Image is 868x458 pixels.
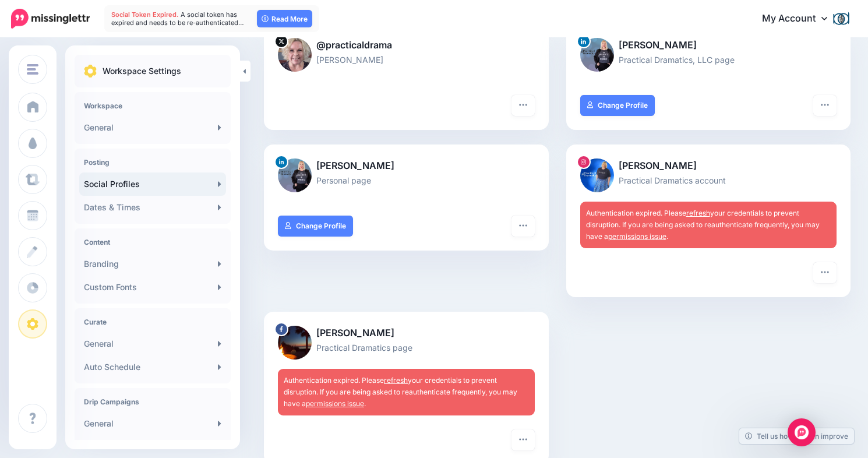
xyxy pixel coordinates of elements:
p: Workspace Settings [103,64,181,78]
a: refresh [384,376,408,385]
a: permissions issue [306,399,364,408]
img: HpTv3zKU-1934.jpg [278,38,312,72]
p: Practical Dramatics account [580,174,837,187]
a: Tell us how we can improve [739,428,854,444]
span: Authentication expired. Please your credentials to prevent disruption. If you are being asked to ... [284,376,517,408]
a: Change Profile [278,216,353,237]
a: Auto Schedule [79,355,226,379]
a: Branding [79,252,226,276]
p: [PERSON_NAME] [278,158,535,174]
img: picture-8157.png [278,326,312,360]
a: Custom Fonts [79,276,226,299]
h4: Drip Campaigns [84,397,221,406]
p: [PERSON_NAME] [580,38,837,53]
a: refresh [686,209,710,217]
img: 1745372206321-36807.png [278,158,312,192]
a: permissions issue [608,232,666,241]
p: Personal page [278,174,535,187]
a: Dates & Times [79,196,226,219]
a: General [79,412,226,435]
p: @practicaldrama [278,38,535,53]
img: settings.png [84,65,97,77]
span: Social Token Expired. [111,10,179,19]
p: Practical Dramatics page [278,341,535,354]
p: [PERSON_NAME] [580,158,837,174]
img: Missinglettr [11,9,90,29]
a: Change Profile [580,95,655,116]
h4: Content [84,238,221,246]
img: menu.png [27,64,38,75]
p: Practical Dramatics, LLC page [580,53,837,66]
h4: Curate [84,318,221,326]
img: 1745372206321-36807.png [580,38,614,72]
a: Read More [257,10,312,27]
a: General [79,116,226,139]
p: [PERSON_NAME] [278,326,535,341]
img: 477450169_8437224229711701_1304168117862908113_n-bsa153366.jpg [580,158,614,192]
a: Social Profiles [79,172,226,196]
span: Authentication expired. Please your credentials to prevent disruption. If you are being asked to ... [586,209,820,241]
a: My Account [750,5,851,33]
h4: Workspace [84,101,221,110]
span: A social token has expired and needs to be re-authenticated… [111,10,244,27]
div: Open Intercom Messenger [788,418,816,446]
p: [PERSON_NAME] [278,53,535,66]
h4: Posting [84,158,221,167]
a: General [79,332,226,355]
